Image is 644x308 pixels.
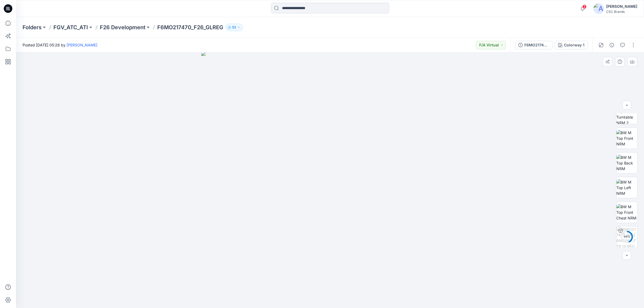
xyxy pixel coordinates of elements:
[515,41,552,49] button: F6MO217470_OW26M2063_F26_GLREG_VFA
[608,41,616,49] button: Details
[620,234,633,239] div: 44 %
[555,41,588,49] button: Colorway 1
[582,5,587,9] span: 3
[23,42,97,48] span: Posted [DATE] 05:26 by
[232,24,236,30] p: 53
[616,155,637,171] img: BW M Top Back NRM
[616,226,637,247] img: F6MO217470_OW26M2063_F26_GLREG_VFA Colorway 1
[524,42,549,48] div: F6MO217470_OW26M2063_F26_GLREG_VFA
[225,24,243,31] button: 53
[67,43,97,47] a: [PERSON_NAME]
[616,179,637,196] img: BW M Top Left NRM
[616,103,637,124] img: BW M Top Turntable NRM 2
[564,42,584,48] div: Colorway 1
[606,3,637,10] div: [PERSON_NAME]
[593,3,604,14] img: avatar
[23,24,42,31] a: Folders
[616,204,637,221] img: BW M Top Front Chest NRM
[53,24,88,31] a: FGV_ATC_ATI
[201,52,459,308] img: eyJhbGciOiJIUzI1NiIsImtpZCI6IjAiLCJzbHQiOiJzZXMiLCJ0eXAiOiJKV1QifQ.eyJkYXRhIjp7InR5cGUiOiJzdG9yYW...
[606,10,637,14] div: CSC Brands
[616,130,637,147] img: BW M Top Front NRM
[100,24,145,31] a: F26 Development
[157,24,223,31] p: F6MO217470_F26_GLREG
